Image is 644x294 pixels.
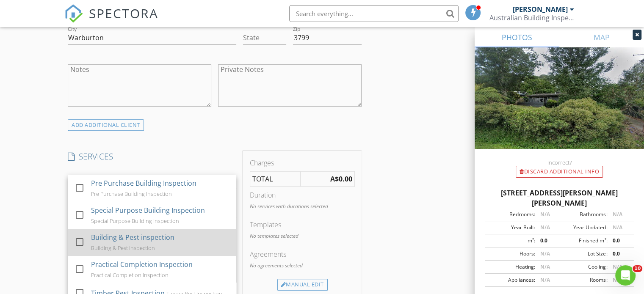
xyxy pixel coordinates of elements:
div: 0.0 [607,237,631,245]
div: Australian Building Inspections Pty.Ltd [489,14,574,22]
div: Charges [250,158,355,168]
div: m²: [487,237,535,245]
div: Lot Size: [559,250,607,258]
div: Finished m²: [559,237,607,245]
div: Floors: [487,250,535,258]
div: Manual Edit [277,279,328,291]
div: Appliances: [487,276,535,284]
a: SPECTORA [64,11,158,29]
div: [STREET_ADDRESS][PERSON_NAME][PERSON_NAME] [485,188,634,208]
div: Building & Pest inspection [91,245,155,251]
span: N/A [540,211,550,218]
h4: SERVICES [68,151,236,162]
strong: A$0.00 [330,174,352,184]
img: streetview [475,47,644,169]
iframe: Intercom live chat [615,265,636,286]
div: Year Updated: [559,224,607,231]
div: Duration [250,190,355,200]
img: The Best Home Inspection Software - Spectora [64,4,83,23]
div: Special Purpose Building Inspection [91,217,179,224]
div: Heating: [487,263,535,271]
td: TOTAL [250,172,301,187]
div: Cooling: [559,263,607,271]
span: N/A [540,263,550,270]
a: MAP [559,27,644,47]
span: N/A [612,211,622,218]
div: Agreements [250,249,355,259]
span: N/A [540,224,550,231]
div: 0.0 [535,237,559,245]
div: ADD ADDITIONAL client [68,119,144,131]
div: Bedrooms: [487,211,535,218]
span: N/A [612,263,622,270]
div: Bathrooms: [559,211,607,218]
p: No services with durations selected [250,203,355,210]
div: Special Purpose Building Inspection [91,205,205,215]
div: Year Built: [487,224,535,231]
div: Templates [250,220,355,230]
span: N/A [540,276,550,283]
div: 0.0 [607,250,631,258]
div: Building & Pest inspection [91,232,174,242]
div: Incorrect? [475,159,644,166]
div: Discard Additional info [516,166,603,178]
span: N/A [540,250,550,257]
p: No templates selected [250,232,355,240]
div: Practical Completion Inspection [91,272,169,278]
span: N/A [612,224,622,231]
a: PHOTOS [475,27,559,47]
p: No agreements selected [250,262,355,269]
span: 10 [633,265,642,272]
div: Pre Purchase Building Inspection [91,190,172,197]
span: SPECTORA [89,4,158,22]
div: Pre Purchase Building Inspection [91,178,196,188]
div: [PERSON_NAME] [513,5,568,14]
div: Rooms: [559,276,607,284]
span: N/A [612,276,622,283]
input: Search everything... [289,5,459,22]
div: Practical Completion Inspection [91,259,193,269]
